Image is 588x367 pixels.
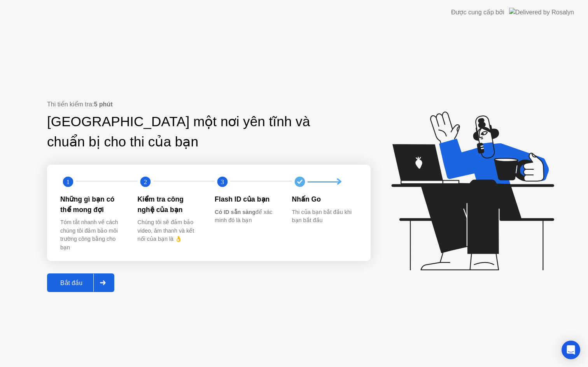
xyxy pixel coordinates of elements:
[138,218,203,244] div: Chúng tôi sẽ đảm bảo video, âm thanh và kết nối của bạn là 👌
[215,209,255,215] b: Có ID sẵn sàng
[562,341,580,359] div: Open Intercom Messenger
[47,100,371,109] div: Thi tiền kiểm tra:
[292,194,357,204] div: Nhấn Go
[47,111,321,153] div: [GEOGRAPHIC_DATA] một nơi yên tĩnh và chuẩn bị cho thi của bạn
[138,194,203,215] div: Kiểm tra công nghệ của bạn
[60,218,125,252] div: Tóm tắt nhanh về cách chúng tôi đảm bảo môi trường công bằng cho bạn
[143,178,147,186] text: 2
[66,178,70,186] text: 1
[215,208,280,225] div: để xác minh đó là bạn
[49,279,93,287] div: Bắt đầu
[47,273,114,292] button: Bắt đầu
[292,208,357,225] div: Thi của bạn bắt đầu khi bạn bắt đầu
[94,101,112,108] b: 5 phút
[451,8,504,17] div: Được cung cấp bởi
[221,178,224,186] text: 3
[509,8,574,17] img: Delivered by Rosalyn
[60,194,125,215] div: Những gì bạn có thể mong đợi
[215,194,280,204] div: Flash ID của bạn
